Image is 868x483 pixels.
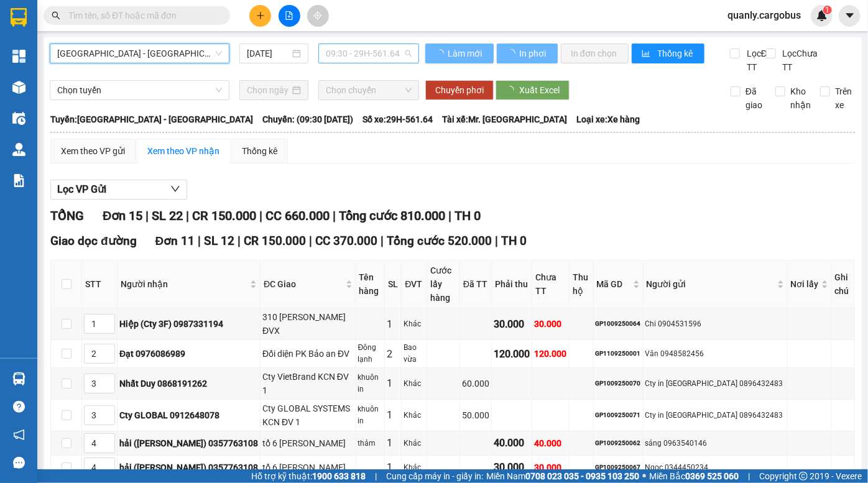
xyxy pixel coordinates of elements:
[57,182,106,197] span: Lọc VP Gửi
[442,113,567,126] span: Tài xế: Mr. [GEOGRAPHIC_DATA]
[82,260,118,308] th: STT
[387,407,399,423] div: 1
[742,47,774,74] span: Lọc Đã TT
[204,234,234,248] span: SL 12
[50,180,187,200] button: Lọc VP Gửi
[119,436,258,450] div: hải ([PERSON_NAME]) 0357763108
[13,401,25,413] span: question-circle
[435,49,446,58] span: loading
[748,469,750,483] span: |
[381,234,384,248] span: |
[198,234,201,248] span: |
[425,44,494,63] button: Làm mới
[312,471,366,481] strong: 1900 633 818
[448,208,451,223] span: |
[12,174,25,187] img: solution-icon
[404,462,425,474] div: Khác
[279,5,300,27] button: file-add
[486,469,639,483] span: Miền Nam
[387,316,399,332] div: 1
[385,260,402,308] th: SL
[307,5,329,27] button: aim
[12,50,25,63] img: dashboard-icon
[50,114,253,124] b: Tuyến: [GEOGRAPHIC_DATA] - [GEOGRAPHIC_DATA]
[50,234,137,248] span: Giao dọc đường
[497,44,558,63] button: In phơi
[460,260,492,308] th: Đã TT
[494,316,530,332] div: 30.000
[492,260,532,308] th: Phải thu
[594,368,644,400] td: GP1009250070
[596,319,641,329] div: GP1009250064
[262,461,354,474] div: tổ 6 [PERSON_NAME]
[52,11,60,20] span: search
[657,47,695,60] span: Thống kê
[596,349,641,359] div: GP1109250001
[576,113,640,126] span: Loại xe: Xe hàng
[594,431,644,456] td: GP1009250062
[119,347,258,361] div: Đạt 0976086989
[495,234,498,248] span: |
[386,469,483,483] span: Cung cấp máy in - giấy in:
[778,47,820,74] span: Lọc Chưa TT
[844,10,856,21] span: caret-down
[839,5,861,27] button: caret-down
[594,340,644,368] td: GP1109250001
[832,260,855,308] th: Ghi chú
[68,9,215,22] input: Tìm tên, số ĐT hoặc mã đơn
[642,474,646,479] span: ⚪️
[645,348,785,360] div: Vân 0948582456
[315,234,377,248] span: CC 370.000
[462,408,489,422] div: 50.000
[152,208,183,223] span: SL 22
[147,144,219,158] div: Xem theo VP nhận
[375,469,377,483] span: |
[242,144,277,158] div: Thống kê
[791,277,819,291] span: Nơi lấy
[13,429,25,441] span: notification
[170,184,180,194] span: down
[427,260,460,308] th: Cước lấy hàng
[358,372,383,395] div: khuôn in
[525,471,639,481] strong: 0708 023 035 - 0935 103 250
[596,462,641,472] div: GP1009250067
[358,438,383,449] div: thảm
[12,81,25,94] img: warehouse-icon
[387,435,399,451] div: 1
[12,112,25,125] img: warehouse-icon
[12,372,25,385] img: warehouse-icon
[404,438,425,449] div: Khác
[103,208,142,223] span: Đơn 15
[685,471,739,481] strong: 0369 525 060
[404,318,425,330] div: Khác
[506,86,519,94] span: loading
[596,379,641,389] div: GP1009250070
[262,436,354,450] div: tổ 6 [PERSON_NAME]
[830,85,857,112] span: Trên xe
[12,143,25,156] img: warehouse-icon
[534,436,567,450] div: 40.000
[262,370,354,397] div: Cty VietBrand KCN ĐV 1
[496,80,570,100] button: Xuất Excel
[649,469,739,483] span: Miền Bắc
[718,7,811,23] span: quanly.cargobus
[597,277,630,291] span: Mã GD
[402,260,427,308] th: ĐVT
[61,144,125,158] div: Xem theo VP gửi
[387,234,492,248] span: Tổng cước 520.000
[387,375,399,391] div: 1
[594,456,644,480] td: GP1009250067
[519,47,548,60] span: In phơi
[247,47,290,60] input: 11/09/2025
[356,260,386,308] th: Tên hàng
[358,342,383,366] div: Đông lạnh
[339,208,445,223] span: Tổng cước 810.000
[507,49,517,58] span: loading
[145,208,149,223] span: |
[501,234,527,248] span: TH 0
[309,234,312,248] span: |
[632,44,704,63] button: bar-chartThống kê
[155,234,195,248] span: Đơn 11
[57,81,222,99] span: Chọn tuyến
[642,49,652,59] span: bar-chart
